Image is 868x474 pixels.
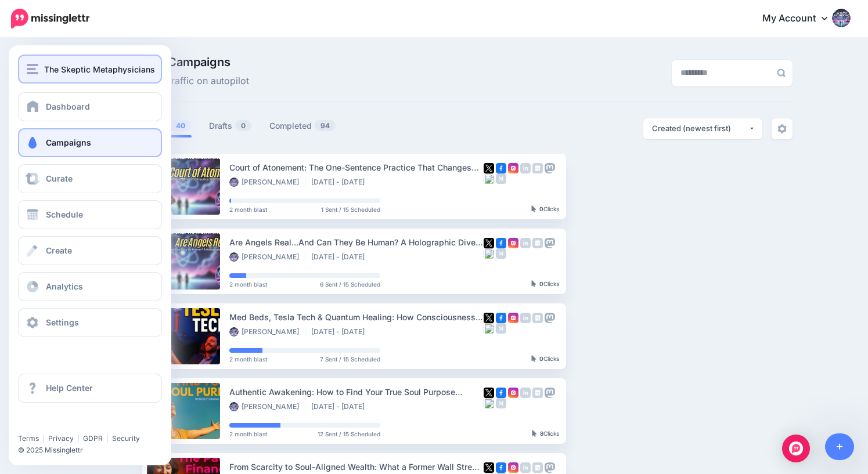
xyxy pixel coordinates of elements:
a: Completed94 [269,119,336,133]
a: Terms [18,434,39,443]
span: | [106,434,109,443]
button: Created (newest first) [643,118,762,139]
img: mastodon-grey-square.png [545,313,555,323]
img: instagram-square.png [508,238,518,248]
a: Dashboard [18,92,162,121]
span: Settings [46,317,79,327]
span: 6 Sent / 15 Scheduled [320,281,380,287]
b: 8 [540,430,543,437]
a: Curate [18,164,162,193]
img: twitter-square.png [484,462,494,473]
li: [DATE] - [DATE] [311,402,370,411]
img: linkedin-grey-square.png [520,238,531,248]
img: google_business-grey-square.png [532,163,543,173]
b: 0 [539,280,543,287]
img: medium-grey-square.png [496,248,506,259]
div: Created (newest first) [652,123,748,134]
span: 2 month blast [229,207,267,212]
span: Analytics [46,281,83,291]
img: search-grey-6.png [777,68,786,77]
span: | [42,434,45,443]
span: 7 Sent / 15 Scheduled [320,356,380,362]
img: settings-grey.png [777,124,787,133]
img: bluesky-grey-square.png [484,248,494,259]
img: linkedin-grey-square.png [520,313,531,323]
span: | [77,434,80,443]
img: medium-grey-square.png [496,173,506,184]
span: 2 month blast [229,281,267,287]
img: facebook-square.png [496,462,506,473]
img: instagram-square.png [508,462,518,473]
img: twitter-square.png [484,313,494,323]
img: mastodon-grey-square.png [545,163,555,173]
div: Are Angels Real...And Can They Be Human? A Holographic Dive into Divinity with [PERSON_NAME] [229,236,484,249]
li: [DATE] - [DATE] [311,327,370,336]
span: 94 [315,120,336,131]
span: 2 month blast [229,356,267,362]
button: The Skeptic Metaphysicians [18,55,162,84]
img: facebook-square.png [496,313,506,323]
img: google_business-grey-square.png [532,313,543,323]
a: Schedule [18,200,162,229]
div: Clicks [531,356,559,363]
img: twitter-square.png [484,163,494,173]
li: [PERSON_NAME] [229,327,305,336]
img: pointer-grey-darker.png [531,205,536,212]
img: menu.png [27,64,38,74]
a: Drafts0 [209,119,252,133]
li: [PERSON_NAME] [229,252,305,262]
b: 0 [539,205,543,212]
img: facebook-square.png [496,238,506,248]
span: Schedule [46,209,83,219]
div: Court of Atonement: The One-Sentence Practice That Changes Everything [229,161,484,174]
a: Help Center [18,374,162,403]
span: 12 Sent / 15 Scheduled [318,431,380,437]
img: twitter-square.png [484,238,494,248]
span: Create [46,245,72,255]
img: instagram-square.png [508,313,518,323]
img: google_business-grey-square.png [532,462,543,473]
li: © 2025 Missinglettr [18,444,171,456]
span: 1 Sent / 15 Scheduled [321,207,380,212]
span: Help Center [46,383,93,393]
a: Security [112,434,140,443]
img: google_business-grey-square.png [532,238,543,248]
div: Authentic Awakening: How to Find Your True Soul Purpose Without Quitting Your Job [229,385,484,399]
img: twitter-square.png [484,388,494,398]
b: 0 [539,355,543,362]
img: mastodon-grey-square.png [545,388,555,398]
iframe: Twitter Follow Button [18,417,108,429]
img: bluesky-grey-square.png [484,398,494,408]
a: Campaigns [18,128,162,157]
img: linkedin-grey-square.png [520,163,531,173]
img: pointer-grey-darker.png [531,280,536,287]
img: facebook-square.png [496,163,506,173]
img: bluesky-grey-square.png [484,323,494,334]
a: My Account [751,5,851,33]
img: medium-grey-square.png [496,323,506,334]
li: [DATE] - [DATE] [311,252,370,262]
div: Clicks [531,206,559,213]
img: pointer-grey-darker.png [532,430,537,437]
a: GDPR [83,434,103,443]
span: The Skeptic Metaphysicians [44,63,155,76]
img: google_business-grey-square.png [532,388,543,398]
a: Settings [18,308,162,337]
a: Analytics [18,272,162,301]
div: Clicks [532,430,559,437]
span: Curate [46,173,73,183]
img: mastodon-grey-square.png [545,238,555,248]
span: Campaigns [46,138,91,147]
li: [PERSON_NAME] [229,402,305,411]
img: pointer-grey-darker.png [531,355,536,362]
img: linkedin-grey-square.png [520,462,531,473]
img: linkedin-grey-square.png [520,388,531,398]
span: Dashboard [46,102,90,111]
img: bluesky-grey-square.png [484,173,494,184]
a: Privacy [48,434,74,443]
span: 0 [235,120,251,131]
div: From Scarcity to Soul-Aligned Wealth: What a Former Wall Street Exec Taught Us About Money Neutra... [229,460,484,473]
a: Create [18,236,162,265]
img: mastodon-grey-square.png [545,462,555,473]
img: medium-grey-square.png [496,398,506,408]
